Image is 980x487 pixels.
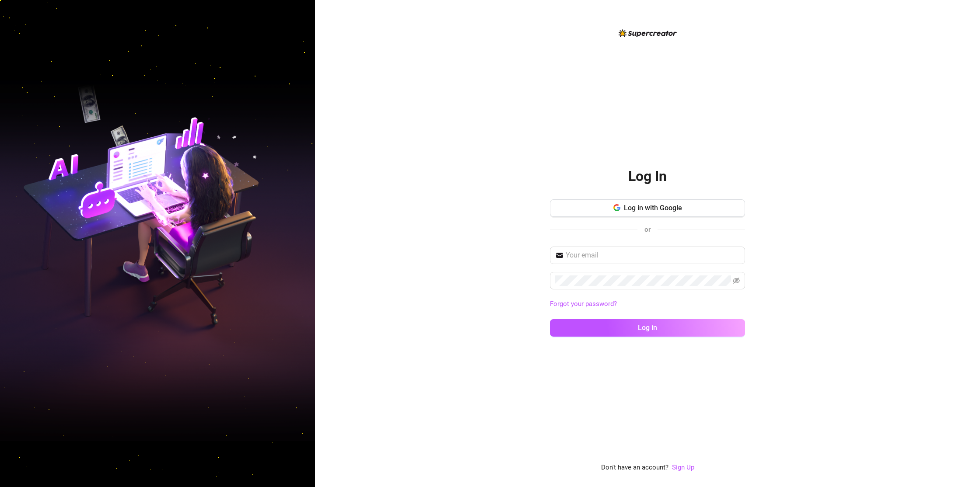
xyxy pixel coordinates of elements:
[638,324,657,332] span: Log in
[619,29,677,37] img: logo-BBDzfeDw.svg
[566,250,740,261] input: Your email
[733,277,740,284] span: eye-invisible
[672,463,694,473] a: Sign Up
[644,226,651,233] span: or
[672,463,694,471] a: Sign Up
[550,299,745,310] a: Forgot your password?
[624,204,682,212] span: Log in with Google
[550,319,745,337] button: Log in
[550,300,617,308] a: Forgot your password?
[628,167,667,185] h2: Log In
[601,463,668,473] span: Don't have an account?
[550,199,745,217] button: Log in with Google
